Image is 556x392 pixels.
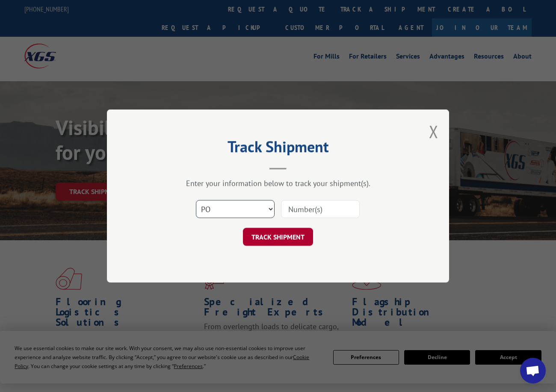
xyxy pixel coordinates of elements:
button: Close modal [429,120,438,143]
button: TRACK SHIPMENT [243,228,313,246]
input: Number(s) [281,200,360,218]
h2: Track Shipment [150,141,406,157]
div: Enter your information below to track your shipment(s). [150,178,406,188]
div: Open chat [520,358,546,383]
